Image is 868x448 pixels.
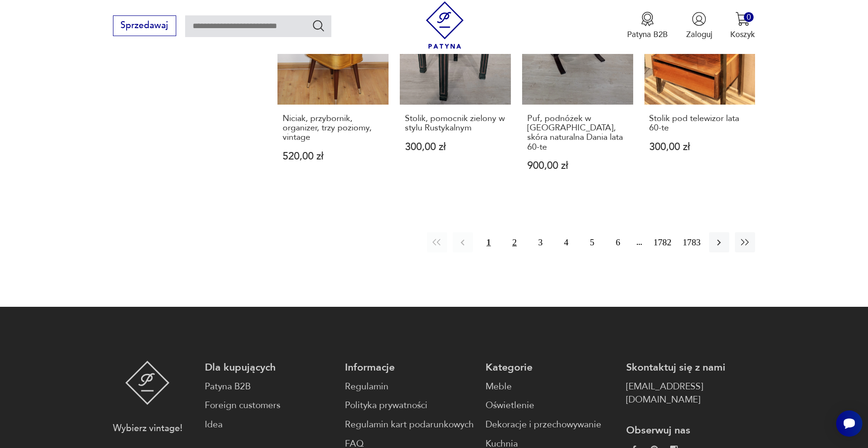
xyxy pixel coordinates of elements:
button: 2 [504,232,524,252]
p: Dla kupujących [205,361,334,374]
p: Informacje [345,361,474,374]
a: Sprzedawaj [113,23,176,30]
a: Patyna B2B [205,380,334,394]
a: Foreign customers [205,399,334,412]
button: 5 [582,232,602,252]
p: Koszyk [730,29,755,40]
p: Wybierz vintage! [113,422,182,435]
button: Zaloguj [686,12,712,40]
p: 520,00 zł [283,152,383,161]
button: Patyna B2B [627,12,668,40]
p: Obserwuj nas [626,424,756,437]
div: 0 [744,12,754,22]
img: Ikona medalu [640,12,655,26]
p: 300,00 zł [405,142,506,152]
h3: Stolik pod telewizor lata 60-te [649,114,750,133]
button: Sprzedawaj [113,15,176,36]
p: Zaloguj [686,29,712,40]
h3: Stolik, pomocnik zielony w stylu Rustykalnym [405,114,506,133]
img: Ikona koszyka [735,12,750,26]
a: [EMAIL_ADDRESS][DOMAIN_NAME] [626,380,756,407]
button: 3 [530,232,550,252]
img: Patyna - sklep z meblami i dekoracjami vintage [125,361,170,405]
p: 900,00 zł [527,161,628,171]
a: Dekoracje i przechowywanie [486,418,615,432]
button: 4 [556,232,576,252]
button: 1783 [680,232,703,252]
iframe: Smartsupp widget button [836,410,862,437]
a: Regulamin kart podarunkowych [345,418,474,432]
h3: Puf, podnóżek w [GEOGRAPHIC_DATA], skóra naturalna Dania lata 60-te [527,114,628,152]
img: Patyna - sklep z meblami i dekoracjami vintage [421,1,469,49]
a: Meble [486,380,615,394]
a: Polityka prywatności [345,399,474,412]
button: 6 [608,232,628,252]
p: Patyna B2B [627,29,668,40]
p: 300,00 zł [649,142,750,152]
h3: Niciak, przybornik, organizer, trzy poziomy, vintage [283,114,383,143]
button: 0Koszyk [730,12,755,40]
button: Szukaj [312,19,325,32]
button: 1782 [651,232,674,252]
a: Idea [205,418,334,432]
a: Regulamin [345,380,474,394]
a: Oświetlenie [486,399,615,412]
p: Kategorie [486,361,615,374]
img: Ikonka użytkownika [692,12,706,26]
p: Skontaktuj się z nami [626,361,756,374]
button: 1 [479,232,499,252]
a: Ikona medaluPatyna B2B [627,12,668,40]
